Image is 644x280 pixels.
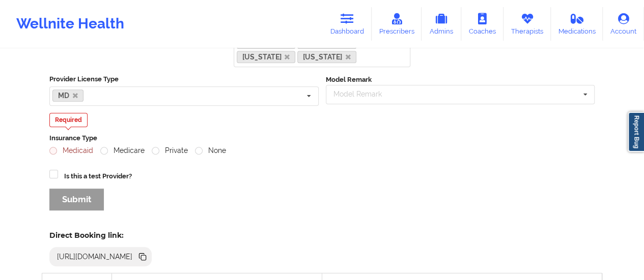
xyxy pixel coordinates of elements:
[100,146,145,155] label: Medicare
[49,146,93,155] label: Medicaid
[64,171,132,181] label: Is this a test Provider?
[297,51,356,63] a: [US_STATE]
[49,113,88,127] div: Required
[52,89,83,102] a: MD
[603,7,644,41] a: Account
[422,7,461,41] a: Admins
[195,146,226,155] label: None
[372,7,422,41] a: Prescribers
[326,75,372,85] label: Model Remark
[628,112,644,152] a: Report Bug
[49,231,152,240] h5: Direct Booking link:
[49,74,319,84] label: Provider License Type
[323,7,372,41] a: Dashboard
[237,51,296,63] a: [US_STATE]
[461,7,503,41] a: Coaches
[503,7,551,41] a: Therapists
[49,133,595,143] label: Insurance Type
[152,146,188,155] label: Private
[551,7,603,41] a: Medications
[331,88,397,100] div: Model Remark
[53,252,137,262] div: [URL][DOMAIN_NAME]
